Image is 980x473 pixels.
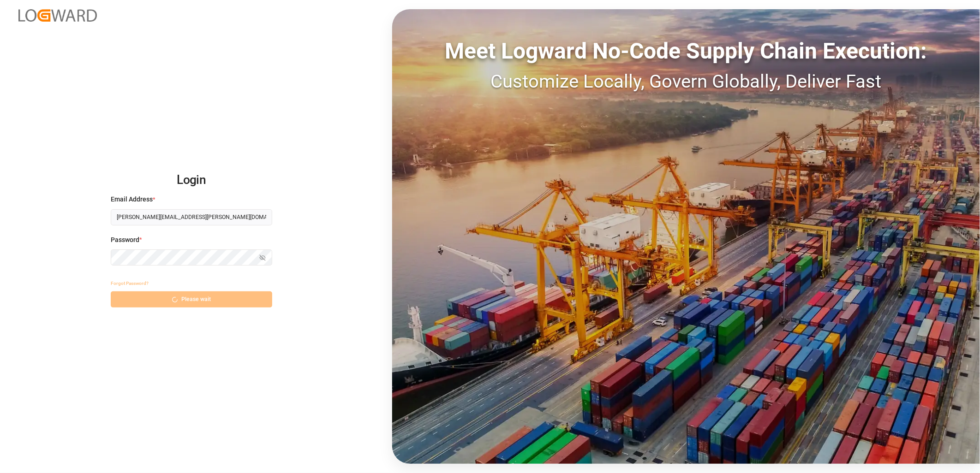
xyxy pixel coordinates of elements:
span: Password [111,235,139,245]
input: Enter your email [111,209,272,225]
img: Logward_new_orange.png [18,9,97,22]
div: Customize Locally, Govern Globally, Deliver Fast [392,68,980,95]
h2: Login [111,166,272,195]
span: Email Address [111,195,153,204]
div: Meet Logward No-Code Supply Chain Execution: [392,35,980,68]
